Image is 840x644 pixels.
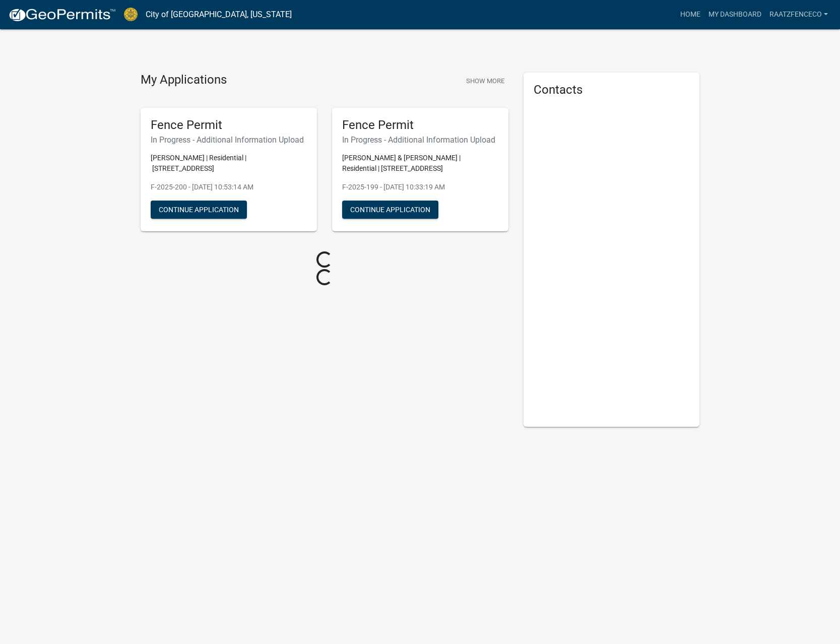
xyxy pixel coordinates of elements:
[151,182,307,192] p: F-2025-200 - [DATE] 10:53:14 AM
[342,118,498,133] h5: Fence Permit
[342,182,498,192] p: F-2025-199 - [DATE] 10:33:19 AM
[151,135,307,145] h6: In Progress - Additional Information Upload
[151,118,307,133] h5: Fence Permit
[146,6,292,23] a: City of [GEOGRAPHIC_DATA], [US_STATE]
[151,153,307,174] p: [PERSON_NAME] | Residential | [STREET_ADDRESS]
[342,153,498,174] p: [PERSON_NAME] & [PERSON_NAME] | Residential | [STREET_ADDRESS]
[151,201,247,219] button: Continue Application
[342,135,498,145] h6: In Progress - Additional Information Upload
[124,8,138,21] img: City of Jeffersonville, Indiana
[342,201,438,219] button: Continue Application
[676,5,704,24] a: Home
[534,83,690,97] h5: Contacts
[704,5,765,24] a: My Dashboard
[141,73,227,88] h4: My Applications
[765,5,832,24] a: raatzfenceco
[462,73,508,89] button: Show More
